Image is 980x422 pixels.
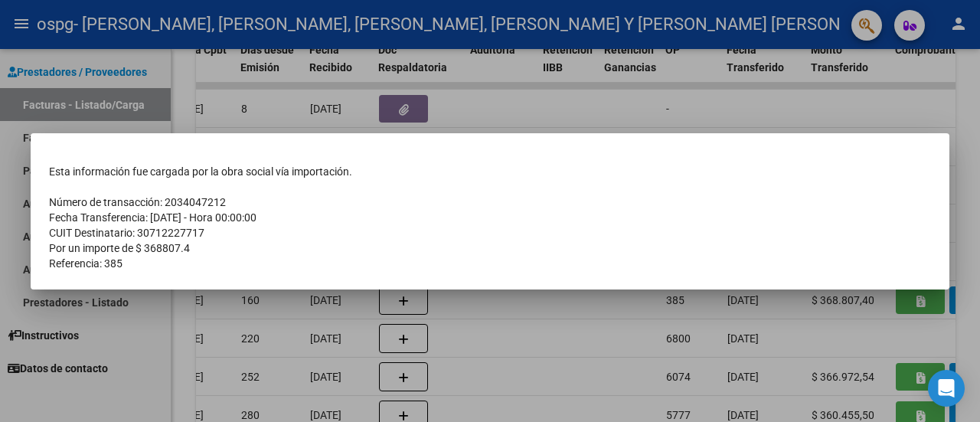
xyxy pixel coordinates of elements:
td: CUIT Destinatario: 30712227717 [49,225,931,240]
td: Esta información fue cargada por la obra social vía importación. [49,164,931,179]
td: Por un importe de $ 368807.4 [49,240,931,256]
td: Fecha Transferencia: [DATE] - Hora 00:00:00 [49,210,931,225]
div: Open Intercom Messenger [928,370,965,407]
td: Referencia: 385 [49,256,931,271]
td: Número de transacción: 2034047212 [49,195,931,210]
